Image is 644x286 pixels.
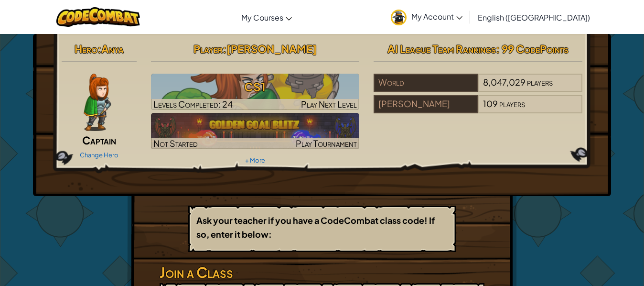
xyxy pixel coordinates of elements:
a: My Account [386,2,467,32]
div: World [374,74,478,92]
a: World8,047,029players [374,83,582,94]
a: My Courses [236,4,297,30]
span: 109 [483,98,498,109]
a: English ([GEOGRAPHIC_DATA]) [473,4,595,30]
a: Change Hero [80,151,118,159]
span: Levels Completed: 24 [153,99,233,110]
img: CS1 [151,74,360,110]
h3: CS1 [151,76,360,98]
span: AI League Team Rankings [387,42,496,55]
a: + More [245,156,265,164]
span: Not Started [153,138,198,149]
a: Not StartedPlay Tournament [151,113,360,149]
a: Play Next Level [151,74,360,110]
h3: Join a Class [160,262,484,283]
span: [PERSON_NAME] [226,42,317,55]
span: My Courses [241,12,283,22]
span: players [499,98,525,109]
div: [PERSON_NAME] [374,95,478,113]
span: Captain [82,133,116,147]
img: CodeCombat logo [56,7,140,27]
span: : 99 CodePoints [496,42,569,55]
span: : [223,42,226,55]
img: Golden Goal [151,113,360,149]
span: My Account [411,11,462,22]
span: players [527,77,553,88]
span: Play Tournament [296,138,357,149]
span: Play Next Level [301,99,357,110]
img: avatar [391,10,407,25]
span: Player [193,42,223,55]
span: English ([GEOGRAPHIC_DATA]) [478,12,590,22]
img: captain-pose.png [84,74,111,131]
span: Hero [75,42,97,55]
span: Anya [101,42,124,55]
a: [PERSON_NAME]109players [374,104,582,115]
span: 8,047,029 [483,77,526,88]
span: : [97,42,101,55]
b: Ask your teacher if you have a CodeCombat class code! If so, enter it below: [196,215,435,240]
